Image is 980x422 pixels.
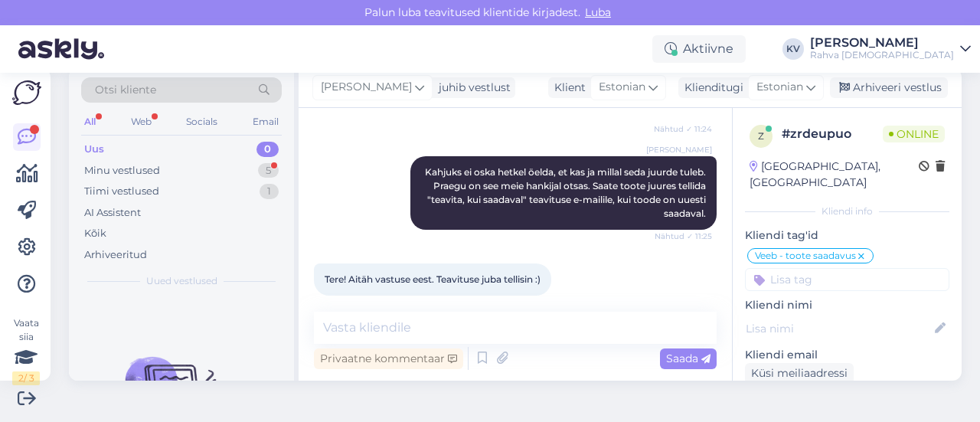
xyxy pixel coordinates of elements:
span: Otsi kliente [95,82,156,98]
span: [PERSON_NAME] [321,79,412,96]
div: Arhiveeri vestlus [830,77,948,98]
span: [PERSON_NAME] [646,144,712,155]
div: KV [782,38,804,60]
div: 1 [260,184,279,199]
span: Tere! Aitäh vastuse eest. Teavituse juba tellisin :) [325,273,541,285]
div: Privaatne kommentaar [314,348,463,369]
div: 5 [258,163,279,178]
input: Lisa nimi [746,320,932,337]
div: Vaata siia [12,316,40,385]
div: Klient [548,80,586,96]
p: Kliendi nimi [745,297,949,313]
div: Arhiveeritud [84,247,147,263]
img: Askly Logo [12,80,41,105]
div: juhib vestlust [433,80,511,96]
div: 0 [256,142,279,157]
p: Kliendi email [745,347,949,363]
span: Nähtud ✓ 11:24 [654,123,712,135]
div: Web [128,112,155,132]
span: Estonian [599,79,645,96]
div: Aktiivne [652,35,746,63]
div: # zrdeupuo [782,125,883,143]
div: [GEOGRAPHIC_DATA], [GEOGRAPHIC_DATA] [750,159,919,191]
div: [PERSON_NAME] [810,37,954,49]
span: Nähtud ✓ 11:25 [655,231,712,242]
span: Online [883,126,945,142]
span: Veeb - toote saadavus [755,251,856,260]
p: Kliendi tag'id [745,227,949,244]
div: Socials [183,112,220,132]
div: Email [250,112,282,132]
div: Minu vestlused [84,163,160,178]
div: Klienditugi [678,80,743,96]
span: 11:25 [318,296,376,308]
div: Tiimi vestlused [84,184,159,199]
span: Kahjuks ei oska hetkel öelda, et kas ja millal seda juurde tuleb. Praegu on see meie hankijal ots... [425,166,708,219]
span: Saada [666,352,710,365]
div: Kliendi info [745,204,949,218]
span: Uued vestlused [146,274,217,288]
div: 2 / 3 [12,371,40,385]
span: Estonian [756,79,803,96]
div: Küsi meiliaadressi [745,363,854,384]
span: Luba [580,5,616,19]
a: [PERSON_NAME]Rahva [DEMOGRAPHIC_DATA] [810,37,971,61]
div: All [81,112,99,132]
input: Lisa tag [745,268,949,291]
div: Uus [84,142,104,157]
div: Kõik [84,226,106,241]
div: AI Assistent [84,205,141,221]
div: Rahva [DEMOGRAPHIC_DATA] [810,49,954,61]
span: z [758,130,764,142]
